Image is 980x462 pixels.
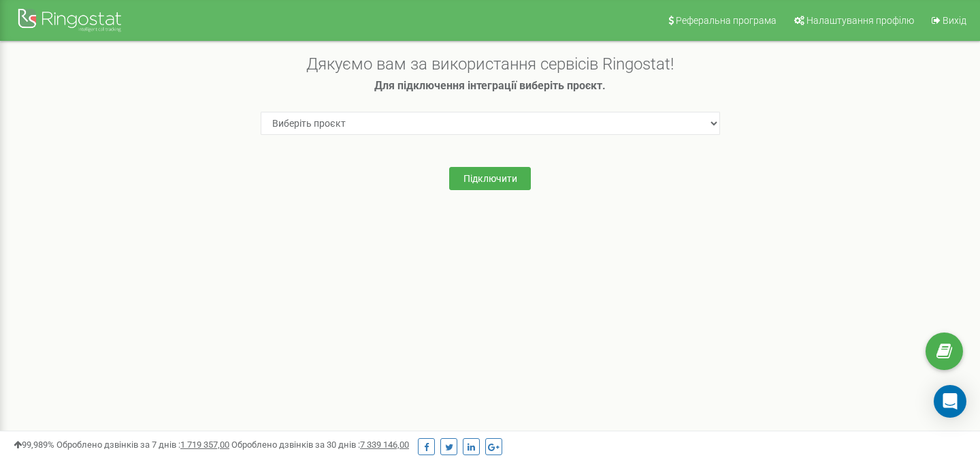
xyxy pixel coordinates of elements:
button: Підключити [449,167,531,190]
span: Реферальна програма [676,15,777,26]
u: 7 339 146,00 [360,440,409,450]
h3: Для підключення інтеграції виберіть проєкт. [261,80,720,92]
div: Open Intercom Messenger [934,385,966,418]
u: 1 719 357,00 [180,440,229,450]
span: 99,989% [14,440,54,450]
h2: Дякуємо вам за використання сервісів Ringostat! [261,55,720,73]
span: Налаштування профілю [806,15,914,26]
span: Оброблено дзвінків за 30 днів : [231,440,409,450]
span: Оброблено дзвінків за 7 днів : [56,440,229,450]
span: Вихід [943,15,966,26]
